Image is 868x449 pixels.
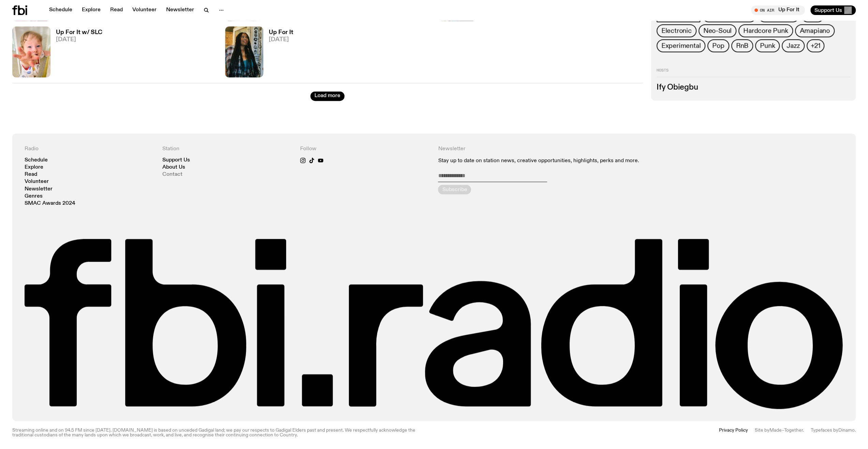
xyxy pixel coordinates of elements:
h4: Radio [25,146,154,152]
a: Schedule [45,5,76,15]
img: Ify - a Brown Skin girl with black braided twists, looking up to the side with her tongue stickin... [225,26,263,77]
a: Volunteer [25,179,49,184]
a: Electronic [657,25,696,37]
span: Experimental [661,42,701,50]
h2: Hosts [657,69,850,77]
span: RnB [736,42,748,50]
span: . [855,428,856,432]
p: Streaming online and on 94.5 FM since [DATE]. [DOMAIN_NAME] is based on unceded Gadigal land; we ... [12,428,430,437]
a: Privacy Policy [719,428,748,437]
span: [DATE] [269,37,293,43]
a: Made–Together [769,428,803,432]
a: Explore [25,165,43,170]
span: Support Us [814,7,842,13]
a: Newsletter [25,187,53,192]
a: Neo-Soul [698,25,736,37]
h4: Station [162,146,292,152]
a: RnB [731,40,753,52]
a: Explore [78,5,105,15]
a: Pop [707,40,729,52]
a: Newsletter [162,5,198,15]
a: Dinamo [838,428,855,432]
a: Experimental [657,40,706,52]
a: Support Us [162,158,190,163]
span: Amapiano [800,27,830,35]
h4: Newsletter [438,146,705,152]
a: Read [25,172,37,177]
img: baby slc [12,26,50,77]
h4: Follow [300,146,430,152]
button: Support Us [810,5,856,15]
a: Jazz [782,40,804,52]
span: . [803,428,804,432]
a: Hardcore Punk [738,25,793,37]
p: Stay up to date on station news, creative opportunities, highlights, perks and more. [438,158,705,164]
span: Jazz [786,42,799,50]
h3: Ify Obiegbu [657,84,850,91]
span: Site by [755,428,769,432]
button: On AirUp For It [751,5,805,15]
a: Up For It[DATE] [263,30,293,77]
a: SMAC Awards 2024 [25,201,75,206]
h3: Up For It [269,30,293,35]
h3: Up For It w/ SLC [56,30,102,35]
a: Genres [25,194,43,199]
a: Read [106,5,127,15]
button: +21 [807,40,824,52]
button: Load more [310,91,344,101]
a: Punk [755,40,780,52]
span: Hardcore Punk [743,27,788,35]
a: Contact [162,172,182,177]
a: Amapiano [795,25,835,37]
a: Up For It w/ SLC[DATE] [50,30,102,77]
span: Typefaces by [811,428,838,432]
a: Volunteer [128,5,161,15]
span: Electronic [661,27,692,35]
span: Neo-Soul [703,27,732,35]
span: +21 [811,42,820,50]
span: Punk [760,42,775,50]
span: Pop [712,42,724,50]
a: Schedule [25,158,48,163]
span: [DATE] [56,37,102,43]
button: Subscribe [438,185,471,194]
a: About Us [162,165,185,170]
